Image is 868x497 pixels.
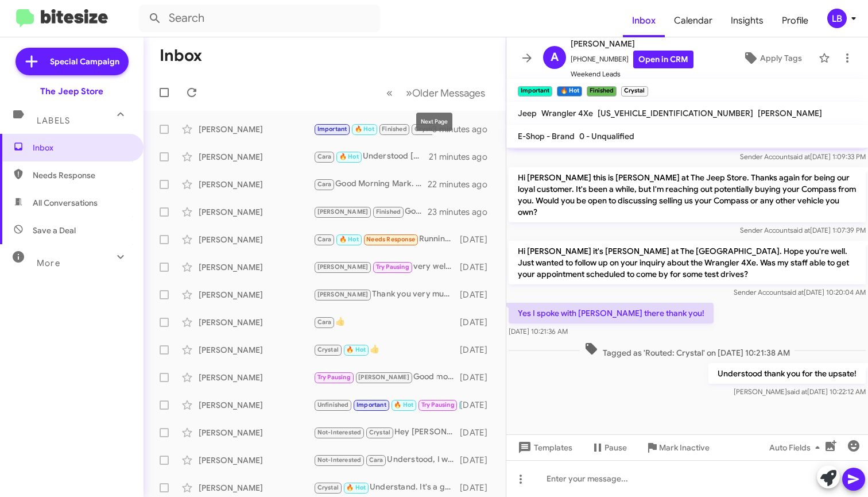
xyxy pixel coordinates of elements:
span: 🔥 Hot [346,484,366,491]
span: 🔥 Hot [346,346,366,353]
span: Try Pausing [376,263,409,271]
a: Special Campaign [15,48,129,75]
div: 👍 [313,343,460,356]
span: Needs Response [366,236,415,243]
span: said at [790,226,810,234]
span: Labels [37,115,70,126]
span: A [551,48,559,67]
span: Tagged as 'Routed: Crystal' on [DATE] 10:21:38 AM [580,342,795,359]
span: Sender Account [DATE] 10:20:04 AM [734,288,866,296]
div: Understood, I wont be able to beat that unfortunately. Should things change just let me know. Tha... [313,453,460,467]
button: Next [399,81,492,105]
div: [PERSON_NAME] [199,427,313,438]
span: Special Campaign [50,56,119,67]
button: Templates [506,437,582,458]
a: Inbox [623,4,665,37]
span: [PERSON_NAME] [DATE] 10:22:12 AM [734,387,866,396]
p: Yes I spoke with [PERSON_NAME] there thank you! [509,303,714,323]
small: Important [518,86,552,97]
div: Running boards [313,233,460,246]
div: [PERSON_NAME] [199,372,313,383]
div: Understand. It's a great car! I'm thinking of getting rid of it and other items to relocate. [313,481,460,494]
span: Jeep [518,108,537,118]
div: [PERSON_NAME] [199,206,313,218]
div: 21 minutes ago [429,151,497,163]
div: Thank you very much for the great feedback. [PERSON_NAME] is definitely one of our finest. We can... [313,288,460,301]
span: [US_VEHICLE_IDENTIFICATION_NUMBER] [598,108,753,118]
div: Ok [313,398,460,411]
div: LB [827,9,847,28]
p: Understood thank you for the upsate! [708,363,866,384]
a: Calendar [665,4,722,37]
h1: Inbox [160,47,202,65]
span: Save a Deal [33,225,76,236]
span: Try Pausing [317,373,351,381]
div: 22 minutes ago [428,179,497,190]
span: Important [317,125,347,133]
nav: Page navigation example [380,81,492,105]
div: Understood thank you for the upsate! [313,122,432,136]
a: Profile [773,4,817,37]
span: [PERSON_NAME] [571,37,693,51]
small: 🔥 Hot [557,86,582,97]
a: Insights [722,4,773,37]
span: [PERSON_NAME] [758,108,822,118]
span: Cara [317,153,332,160]
div: very welcome 👍 [313,260,460,273]
span: Auto Fields [769,437,824,458]
button: Apply Tags [731,48,813,68]
div: [DATE] [460,482,497,494]
div: [DATE] [460,344,497,356]
span: 🔥 Hot [394,401,413,409]
span: said at [790,152,810,161]
span: Try Pausing [421,401,455,409]
span: Crystal [369,429,390,436]
span: [PERSON_NAME] [317,263,369,271]
span: said at [787,387,807,396]
button: LB [817,9,855,28]
a: Open in CRM [633,51,693,68]
span: [PERSON_NAME] [317,208,369,215]
div: [PERSON_NAME] [199,317,313,328]
button: Auto Fields [760,437,834,458]
span: Sender Account [DATE] 1:07:39 PM [740,226,866,234]
div: [PERSON_NAME] [199,482,313,494]
button: Pause [582,437,636,458]
div: [PERSON_NAME] [199,399,313,411]
span: 🔥 Hot [355,125,374,133]
div: [DATE] [460,261,497,273]
div: The Jeep Store [40,86,103,97]
div: [PERSON_NAME] [199,454,313,466]
span: E-Shop - Brand [518,131,575,141]
span: Weekend Leads [571,68,693,80]
div: Hey [PERSON_NAME] just wanted to check in and see if you had found a vehicle yet for august. Belo... [313,426,460,439]
span: Cara [317,180,332,188]
span: Mark Inactive [659,437,710,458]
span: Templates [516,437,572,458]
span: Finished [376,208,401,215]
span: Not-Interested [317,429,362,436]
button: Mark Inactive [636,437,719,458]
small: Finished [587,86,617,97]
span: Important [356,401,386,409]
div: Understood [PERSON_NAME] I see that in the file now thank you for the update. When you stop by yo... [313,150,429,163]
div: [PERSON_NAME] [199,261,313,273]
span: Older Messages [412,87,485,99]
div: 3 minutes ago [432,124,497,135]
div: [PERSON_NAME] [199,151,313,163]
div: Good morning [PERSON_NAME] at Seaview Jeep just left you a quick vm and wanted to confirm a visit... [313,371,460,384]
button: Previous [379,81,400,105]
span: Apply Tags [760,48,802,68]
div: [DATE] [460,317,497,328]
div: [PERSON_NAME] [199,289,313,300]
div: [PERSON_NAME] [199,344,313,356]
div: Good Morning Mark. Not a problem should you have any questions in the future please do not hesita... [313,178,428,191]
div: [DATE] [460,289,497,300]
span: [PERSON_NAME] [317,291,369,298]
span: « [386,86,393,100]
p: Hi [PERSON_NAME] this is [PERSON_NAME] at The Jeep Store. Thanks again for being our loyal custom... [509,167,866,222]
span: » [406,86,412,100]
